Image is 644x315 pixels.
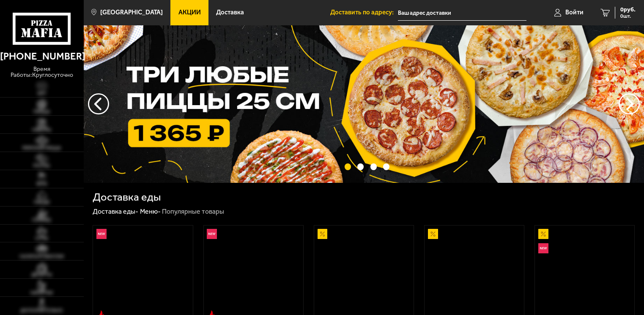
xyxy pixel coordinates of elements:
img: Акционный [538,229,548,239]
img: Новинка [207,229,217,239]
button: точки переключения [383,163,389,170]
img: Акционный [428,229,438,239]
img: Новинка [538,243,548,253]
input: Ваш адрес доставки [398,5,527,21]
img: Акционный [318,229,328,239]
h1: Доставка еды [93,192,161,202]
span: 0 руб. [620,7,636,13]
button: точки переключения [345,163,351,170]
button: следующий [88,93,109,114]
span: Войти [565,9,584,16]
img: Новинка [96,229,107,239]
button: точки переключения [370,163,377,170]
a: Меню- [140,207,161,215]
button: точки переключения [357,163,364,170]
button: предыдущий [619,93,640,114]
div: Популярные товары [162,207,224,216]
span: Акции [178,9,201,16]
span: 0 шт. [620,14,636,19]
span: [GEOGRAPHIC_DATA] [100,9,163,16]
span: Доставка [216,9,244,16]
span: Доставить по адресу: [330,9,398,16]
a: Доставка еды- [93,207,138,215]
